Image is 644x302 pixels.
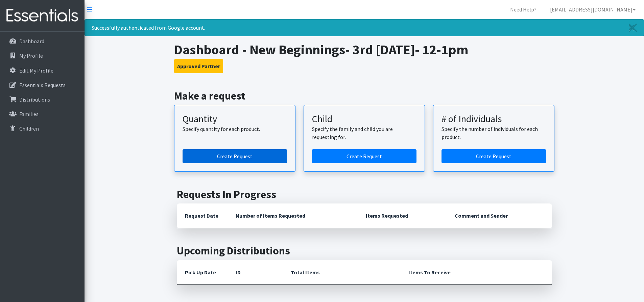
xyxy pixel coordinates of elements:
p: Specify the family and child you are requesting for. [312,125,416,141]
a: Create a request by number of individuals [442,149,546,163]
p: Families [19,111,39,117]
h3: # of Individuals [442,113,546,125]
th: Comment and Sender [447,203,552,228]
h2: Make a request [174,89,554,102]
img: HumanEssentials [3,4,82,27]
a: Create a request for a child or family [312,149,416,163]
p: Specify quantity for each product. [183,125,287,133]
h3: Quantity [183,113,287,125]
p: Edit My Profile [19,67,53,74]
h3: Child [312,113,416,125]
a: Create a request by quantity [183,149,287,163]
p: Specify the number of individuals for each product. [442,125,546,141]
a: Need Help? [505,3,542,16]
button: Approved Partner [174,59,223,73]
th: Request Date [177,203,228,228]
h2: Upcoming Distributions [177,244,552,257]
th: Items To Receive [400,260,552,285]
th: Total Items [283,260,400,285]
p: Essentials Requests [19,82,66,88]
h1: Dashboard - New Beginnings- 3rd [DATE]- 12-1pm [174,42,554,58]
h2: Requests In Progress [177,188,552,201]
th: Number of Items Requested [228,203,358,228]
a: Essentials Requests [3,78,82,92]
th: ID [228,260,283,285]
a: Distributions [3,93,82,106]
a: Families [3,107,82,121]
a: Dashboard [3,34,82,48]
div: Successfully authenticated from Google account. [85,19,644,36]
p: Children [19,125,39,132]
p: My Profile [19,52,43,59]
a: Edit My Profile [3,64,82,77]
a: My Profile [3,49,82,62]
a: [EMAIL_ADDRESS][DOMAIN_NAME] [545,3,641,16]
th: Items Requested [358,203,447,228]
th: Pick Up Date [177,260,228,285]
a: Close [622,20,644,36]
a: Children [3,122,82,135]
p: Distributions [19,96,50,103]
p: Dashboard [19,38,44,45]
